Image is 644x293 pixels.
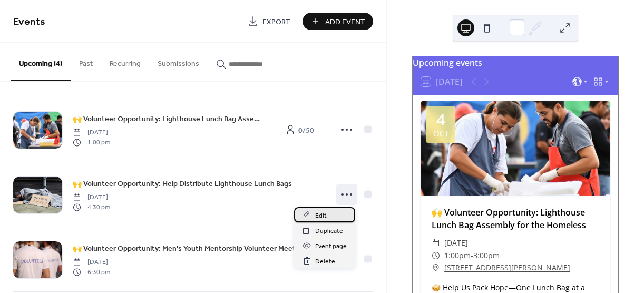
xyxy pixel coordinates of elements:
[73,202,110,212] span: 4:30 pm
[11,43,71,81] button: Upcoming (4)
[273,121,326,139] a: 0/50
[473,249,500,262] span: 3:00pm
[315,226,343,237] span: Duplicate
[73,128,110,138] span: [DATE]
[262,16,290,27] span: Export
[433,130,448,138] div: Oct
[413,56,618,69] div: Upcoming events
[73,242,306,255] a: 🙌 Volunteer Opportunity: Men's Youth Mentorship Volunteer Meeting
[444,249,471,262] span: 1:00pm
[73,258,110,267] span: [DATE]
[73,179,292,190] span: 🙌 Volunteer Opportunity: Help Distribute Lighthouse Lunch Bags
[303,13,373,30] button: Add Event
[240,13,298,30] a: Export
[471,249,473,262] span: -
[444,261,570,274] a: [STREET_ADDRESS][PERSON_NAME]
[73,243,306,255] span: 🙌 Volunteer Opportunity: Men's Youth Mentorship Volunteer Meeting
[73,267,110,277] span: 6:30 pm
[13,12,45,32] span: Events
[432,237,440,249] div: ​
[101,43,149,80] button: Recurring
[315,256,335,267] span: Delete
[73,113,262,125] a: 🙌 Volunteer Opportunity: Lighthouse Lunch Bag Assembly for the Homeless
[436,112,445,128] div: 4
[298,123,303,138] b: 0
[73,138,110,147] span: 1:00 pm
[315,210,327,221] span: Edit
[315,241,347,252] span: Event page
[73,178,292,190] a: 🙌 Volunteer Opportunity: Help Distribute Lighthouse Lunch Bags
[73,193,110,202] span: [DATE]
[71,43,101,80] button: Past
[298,125,314,136] span: / 50
[444,237,468,249] span: [DATE]
[73,114,262,125] span: 🙌 Volunteer Opportunity: Lighthouse Lunch Bag Assembly for the Homeless
[325,16,365,27] span: Add Event
[149,43,208,80] button: Submissions
[432,249,440,262] div: ​
[432,261,440,274] div: ​
[421,206,610,231] div: 🙌 Volunteer Opportunity: Lighthouse Lunch Bag Assembly for the Homeless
